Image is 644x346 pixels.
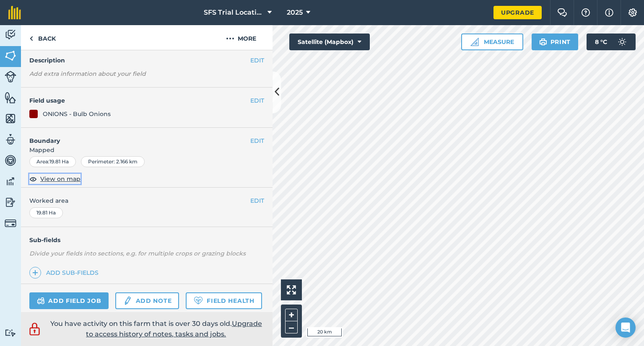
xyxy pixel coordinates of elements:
h4: Field usage [29,96,250,105]
div: ONIONS - Bulb Onions [43,109,111,119]
img: fieldmargin Logo [8,6,21,19]
div: 19.81 Ha [29,207,63,218]
div: Area : 19.81 Ha [29,156,76,167]
img: svg+xml;base64,PHN2ZyB4bWxucz0iaHR0cDovL3d3dy53My5vcmcvMjAwMC9zdmciIHdpZHRoPSIyMCIgaGVpZ2h0PSIyNC... [226,34,234,44]
h4: Description [29,56,264,65]
a: Add field job [29,292,109,309]
button: Measure [461,34,523,50]
img: A cog icon [628,8,638,17]
img: svg+xml;base64,PD94bWwgdmVyc2lvbj0iMS4wIiBlbmNvZGluZz0idXRmLTgiPz4KPCEtLSBHZW5lcmF0b3I6IEFkb2JlIE... [614,34,631,50]
img: A question mark icon [581,8,591,17]
h4: Boundary [21,128,250,145]
button: Print [532,34,579,50]
img: svg+xml;base64,PD94bWwgdmVyc2lvbj0iMS4wIiBlbmNvZGluZz0idXRmLTgiPz4KPCEtLSBHZW5lcmF0b3I6IEFkb2JlIE... [37,296,45,306]
img: svg+xml;base64,PD94bWwgdmVyc2lvbj0iMS4wIiBlbmNvZGluZz0idXRmLTgiPz4KPCEtLSBHZW5lcmF0b3I6IEFkb2JlIE... [5,154,16,167]
button: Satellite (Mapbox) [289,34,370,50]
img: svg+xml;base64,PD94bWwgdmVyc2lvbj0iMS4wIiBlbmNvZGluZz0idXRmLTgiPz4KPCEtLSBHZW5lcmF0b3I6IEFkb2JlIE... [5,71,16,83]
img: svg+xml;base64,PHN2ZyB4bWxucz0iaHR0cDovL3d3dy53My5vcmcvMjAwMC9zdmciIHdpZHRoPSI1NiIgaGVpZ2h0PSI2MC... [5,91,16,104]
button: + [285,309,298,321]
img: svg+xml;base64,PD94bWwgdmVyc2lvbj0iMS4wIiBlbmNvZGluZz0idXRmLTgiPz4KPCEtLSBHZW5lcmF0b3I6IEFkb2JlIE... [5,28,16,41]
em: Divide your fields into sections, e.g. for multiple crops or grazing blocks [29,250,246,257]
div: Perimeter : 2.166 km [81,156,145,167]
a: Back [21,25,64,50]
button: 8 °C [587,34,636,50]
img: svg+xml;base64,PD94bWwgdmVyc2lvbj0iMS4wIiBlbmNvZGluZz0idXRmLTgiPz4KPCEtLSBHZW5lcmF0b3I6IEFkb2JlIE... [5,217,16,229]
button: – [285,321,298,333]
img: svg+xml;base64,PHN2ZyB4bWxucz0iaHR0cDovL3d3dy53My5vcmcvMjAwMC9zdmciIHdpZHRoPSI1NiIgaGVpZ2h0PSI2MC... [5,112,16,125]
span: Mapped [21,145,273,155]
a: Add sub-fields [29,267,102,279]
img: svg+xml;base64,PHN2ZyB4bWxucz0iaHR0cDovL3d3dy53My5vcmcvMjAwMC9zdmciIHdpZHRoPSI1NiIgaGVpZ2h0PSI2MC... [5,49,16,62]
span: 8 ° C [595,34,607,50]
img: svg+xml;base64,PD94bWwgdmVyc2lvbj0iMS4wIiBlbmNvZGluZz0idXRmLTgiPz4KPCEtLSBHZW5lcmF0b3I6IEFkb2JlIE... [5,196,16,209]
h4: Sub-fields [21,235,273,245]
img: svg+xml;base64,PHN2ZyB4bWxucz0iaHR0cDovL3d3dy53My5vcmcvMjAwMC9zdmciIHdpZHRoPSIxNCIgaGVpZ2h0PSIyNC... [32,268,38,278]
em: Add extra information about your field [29,70,146,77]
img: svg+xml;base64,PD94bWwgdmVyc2lvbj0iMS4wIiBlbmNvZGluZz0idXRmLTgiPz4KPCEtLSBHZW5lcmF0b3I6IEFkb2JlIE... [5,175,16,188]
img: Two speech bubbles overlapping with the left bubble in the forefront [557,8,567,17]
span: Worked area [29,196,264,205]
p: You have activity on this farm that is over 30 days old. [46,318,266,340]
a: Add note [115,292,179,309]
button: More [210,25,273,50]
span: 2025 [287,8,303,18]
img: svg+xml;base64,PHN2ZyB4bWxucz0iaHR0cDovL3d3dy53My5vcmcvMjAwMC9zdmciIHdpZHRoPSI5IiBoZWlnaHQ9IjI0Ii... [29,34,33,44]
button: EDIT [250,96,264,105]
img: svg+xml;base64,PD94bWwgdmVyc2lvbj0iMS4wIiBlbmNvZGluZz0idXRmLTgiPz4KPCEtLSBHZW5lcmF0b3I6IEFkb2JlIE... [5,133,16,146]
img: svg+xml;base64,PHN2ZyB4bWxucz0iaHR0cDovL3d3dy53My5vcmcvMjAwMC9zdmciIHdpZHRoPSIxOSIgaGVpZ2h0PSIyNC... [539,37,547,47]
button: EDIT [250,196,264,205]
button: EDIT [250,56,264,65]
span: View on map [40,174,80,183]
a: Field Health [186,292,262,309]
button: View on map [29,174,80,184]
img: Ruler icon [470,38,479,46]
div: Open Intercom Messenger [615,318,636,338]
img: svg+xml;base64,PD94bWwgdmVyc2lvbj0iMS4wIiBlbmNvZGluZz0idXRmLTgiPz4KPCEtLSBHZW5lcmF0b3I6IEFkb2JlIE... [27,321,42,337]
img: svg+xml;base64,PHN2ZyB4bWxucz0iaHR0cDovL3d3dy53My5vcmcvMjAwMC9zdmciIHdpZHRoPSIxNyIgaGVpZ2h0PSIxNy... [605,8,613,18]
img: svg+xml;base64,PHN2ZyB4bWxucz0iaHR0cDovL3d3dy53My5vcmcvMjAwMC9zdmciIHdpZHRoPSIxOCIgaGVpZ2h0PSIyNC... [29,174,37,184]
button: EDIT [250,136,264,145]
span: SFS Trial Locations [204,8,264,18]
a: Upgrade [493,6,542,19]
img: svg+xml;base64,PD94bWwgdmVyc2lvbj0iMS4wIiBlbmNvZGluZz0idXRmLTgiPz4KPCEtLSBHZW5lcmF0b3I6IEFkb2JlIE... [123,296,132,306]
img: svg+xml;base64,PD94bWwgdmVyc2lvbj0iMS4wIiBlbmNvZGluZz0idXRmLTgiPz4KPCEtLSBHZW5lcmF0b3I6IEFkb2JlIE... [5,329,16,337]
img: Four arrows, one pointing top left, one top right, one bottom right and the last bottom left [287,285,296,294]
